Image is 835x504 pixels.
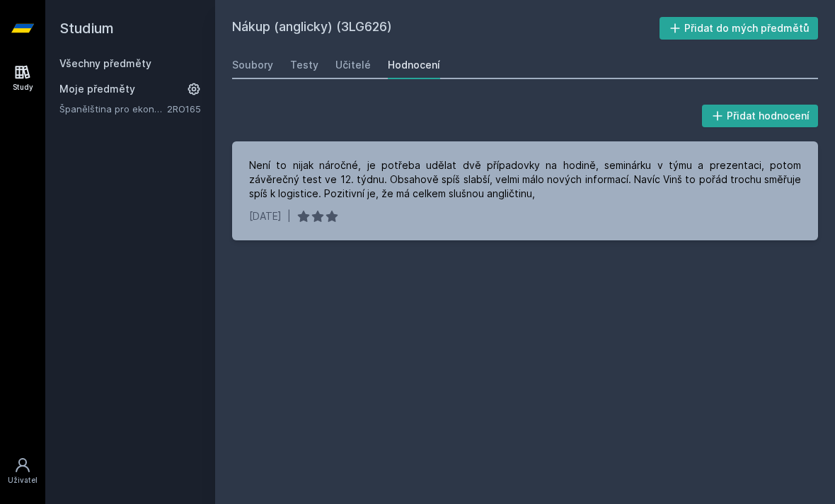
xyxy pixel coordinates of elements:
[249,158,801,201] div: Není to nijak náročné, je potřeba udělat dvě případovky na hodině, seminárku v týmu a prezentaci,...
[335,58,371,72] div: Učitelé
[388,51,440,79] a: Hodnocení
[290,58,318,72] div: Testy
[702,105,819,127] button: Přidat hodnocení
[3,57,42,100] a: Study
[290,51,318,79] a: Testy
[59,57,151,69] a: Všechny předměty
[167,103,201,115] a: 2RO165
[8,475,38,486] div: Uživatel
[59,102,167,116] a: Španělština pro ekonomy - středně pokročilá úroveň 1 (A2/B1)
[3,450,42,493] a: Uživatel
[249,209,282,223] div: [DATE]
[660,17,819,40] button: Přidat do mých předmětů
[388,58,440,72] div: Hodnocení
[232,17,660,40] h2: Nákup (anglicky) (3LG626)
[59,82,135,96] span: Moje předměty
[335,51,371,79] a: Učitelé
[287,209,291,223] div: |
[232,58,273,72] div: Soubory
[232,51,273,79] a: Soubory
[13,82,33,93] div: Study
